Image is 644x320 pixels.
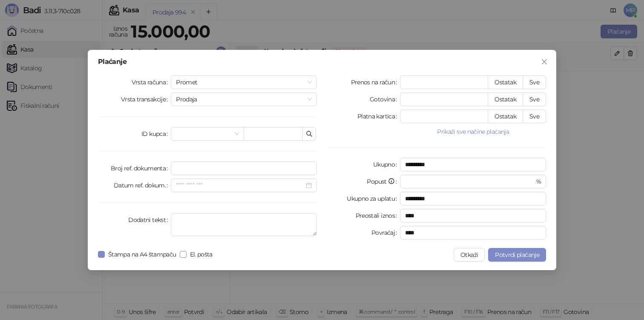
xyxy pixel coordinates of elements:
span: Zatvori [538,58,551,65]
button: Sve [523,75,546,89]
button: Close [538,55,551,69]
span: close [541,58,548,65]
span: Štampa na A4 štampaču [105,250,180,259]
label: ID kupca [141,127,171,141]
label: Preostali iznos [356,209,400,222]
label: Ukupno za uplatu [347,192,400,205]
button: Otkaži [454,248,485,262]
input: Datum ref. dokum. [176,181,304,190]
label: Povraćaj [371,226,400,239]
button: Prikaži sve načine plaćanja [400,127,546,137]
label: Popust [367,175,400,188]
button: Ostatak [488,110,523,123]
label: Prenos na račun [351,75,400,89]
input: Broj ref. dokumenta [171,161,317,175]
button: Sve [523,110,546,123]
div: Plaćanje [98,58,546,65]
label: Gotovina [370,92,400,106]
label: Broj ref. dokumenta [111,161,171,175]
label: Vrsta računa [132,75,171,89]
button: Potvrdi plaćanje [488,248,546,262]
button: Ostatak [488,75,523,89]
textarea: Dodatni tekst [171,213,317,236]
span: Potvrdi plaćanje [495,251,539,259]
label: Platna kartica [357,110,400,123]
label: Ukupno [373,158,400,171]
label: Dodatni tekst [128,213,171,227]
button: Sve [523,92,546,106]
label: Datum ref. dokum. [114,179,171,192]
label: Vrsta transakcije [121,92,171,106]
span: Prodaja [176,93,312,106]
span: El. pošta [187,250,216,259]
span: Promet [176,76,312,89]
button: Ostatak [488,92,523,106]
